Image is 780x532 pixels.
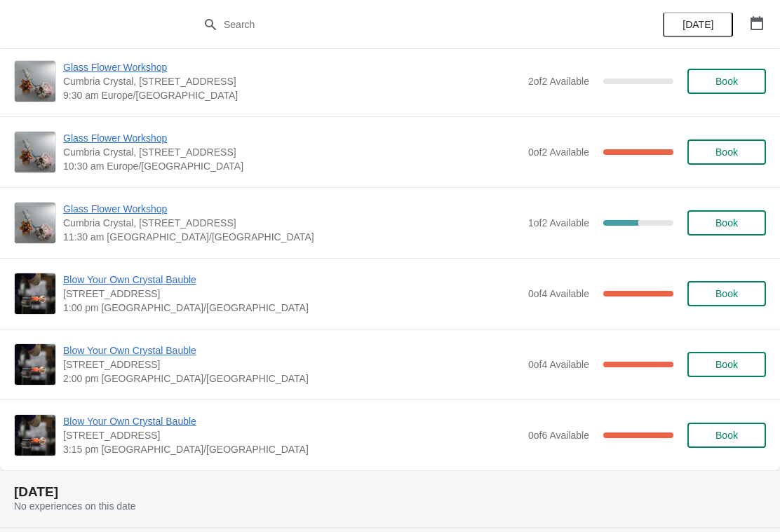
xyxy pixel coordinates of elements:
[63,301,521,315] span: 1:00 pm [GEOGRAPHIC_DATA]/[GEOGRAPHIC_DATA]
[223,12,585,37] input: Search
[528,430,589,441] span: 0 of 6 Available
[15,132,55,172] img: Glass Flower Workshop | Cumbria Crystal, Unit 4 Canal Street, Ulverston LA12 7LB, UK | 10:30 am E...
[63,343,521,357] span: Blow Your Own Crystal Bauble
[63,414,521,428] span: Blow Your Own Crystal Bauble
[63,428,521,442] span: [STREET_ADDRESS]
[63,74,521,88] span: Cumbria Crystal, [STREET_ADDRESS]
[63,145,521,159] span: Cumbria Crystal, [STREET_ADDRESS]
[63,131,521,145] span: Glass Flower Workshop
[63,230,521,244] span: 11:30 am [GEOGRAPHIC_DATA]/[GEOGRAPHIC_DATA]
[63,273,521,287] span: Blow Your Own Crystal Bauble
[715,217,738,229] span: Book
[687,69,766,94] button: Book
[715,359,738,370] span: Book
[687,281,766,306] button: Book
[63,442,521,456] span: 3:15 pm [GEOGRAPHIC_DATA]/[GEOGRAPHIC_DATA]
[63,216,521,230] span: Cumbria Crystal, [STREET_ADDRESS]
[15,61,55,102] img: Glass Flower Workshop | Cumbria Crystal, Unit 4 Canal Street, Ulverston LA12 7LB, UK | 9:30 am Eu...
[528,146,589,158] span: 0 of 2 Available
[715,76,738,87] span: Book
[682,19,713,30] span: [DATE]
[14,485,766,499] h2: [DATE]
[715,146,738,158] span: Book
[63,60,521,74] span: Glass Flower Workshop
[528,217,589,229] span: 1 of 2 Available
[687,210,766,236] button: Book
[63,287,521,301] span: [STREET_ADDRESS]
[63,88,521,102] span: 9:30 am Europe/[GEOGRAPHIC_DATA]
[663,12,733,37] button: [DATE]
[14,500,136,512] span: No experiences on this date
[15,273,55,314] img: Blow Your Own Crystal Bauble | Cumbria Crystal, Canal Street, Ulverston LA12 7LB, UK | 1:00 pm Eu...
[528,288,589,299] span: 0 of 4 Available
[528,359,589,370] span: 0 of 4 Available
[63,357,521,371] span: [STREET_ADDRESS]
[687,423,766,448] button: Book
[63,159,521,173] span: 10:30 am Europe/[GEOGRAPHIC_DATA]
[715,288,738,299] span: Book
[15,203,55,243] img: Glass Flower Workshop | Cumbria Crystal, Unit 4 Canal Street, Ulverston LA12 7LB, UK | 11:30 am E...
[15,415,55,456] img: Blow Your Own Crystal Bauble | Cumbria Crystal, Canal Street, Ulverston LA12 7LB, UK | 3:15 pm Eu...
[63,202,521,216] span: Glass Flower Workshop
[15,344,55,385] img: Blow Your Own Crystal Bauble | Cumbria Crystal, Canal Street, Ulverston LA12 7LB, UK | 2:00 pm Eu...
[528,76,589,87] span: 2 of 2 Available
[687,352,766,377] button: Book
[63,371,521,386] span: 2:00 pm [GEOGRAPHIC_DATA]/[GEOGRAPHIC_DATA]
[715,430,738,441] span: Book
[687,139,766,165] button: Book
